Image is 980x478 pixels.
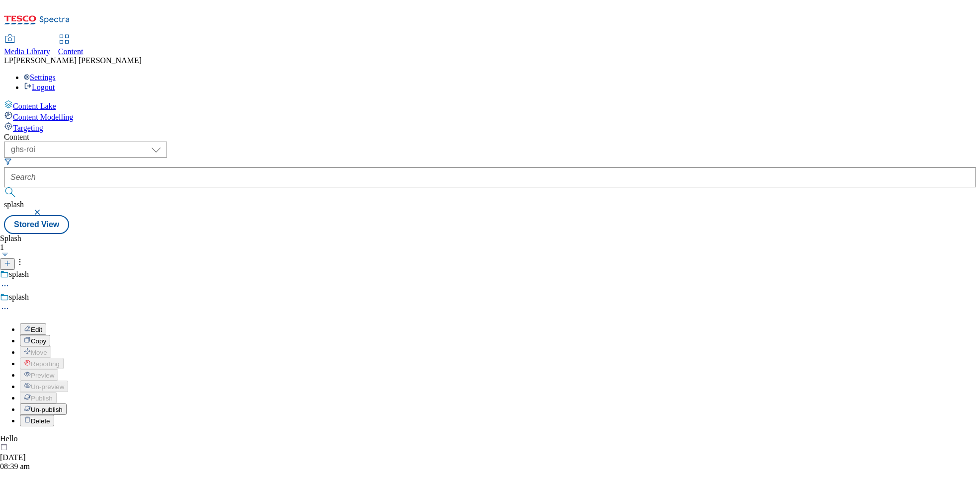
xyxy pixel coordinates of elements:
[20,381,68,392] button: Un-preview
[20,403,67,415] button: Un-publish
[31,417,50,425] span: Delete
[31,406,63,413] span: Un-publish
[31,395,53,402] span: Publish
[20,346,51,358] button: Move
[20,369,58,381] button: Preview
[4,47,50,56] span: Media Library
[20,358,64,369] button: Reporting
[13,56,142,65] span: [PERSON_NAME] [PERSON_NAME]
[20,335,50,346] button: Copy
[24,73,56,81] a: Settings
[4,35,50,56] a: Media Library
[4,100,976,111] a: Content Lake
[9,293,29,302] div: splash
[20,392,57,403] button: Publish
[31,383,64,391] span: Un-preview
[4,56,13,65] span: LP
[4,111,976,122] a: Content Modelling
[31,349,47,356] span: Move
[13,113,73,121] span: Content Modelling
[58,47,84,56] span: Content
[31,337,46,345] span: Copy
[4,200,24,209] span: splash
[58,35,84,56] a: Content
[20,323,46,335] button: Edit
[4,167,976,187] input: Search
[31,360,60,368] span: Reporting
[24,83,55,91] a: Logout
[4,215,69,234] button: Stored View
[4,158,12,165] svg: Search Filters
[13,124,43,132] span: Targeting
[31,372,54,379] span: Preview
[31,326,42,333] span: Edit
[20,415,54,426] button: Delete
[4,122,976,133] a: Targeting
[13,102,56,110] span: Content Lake
[4,133,976,142] div: Content
[9,270,29,279] div: splash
